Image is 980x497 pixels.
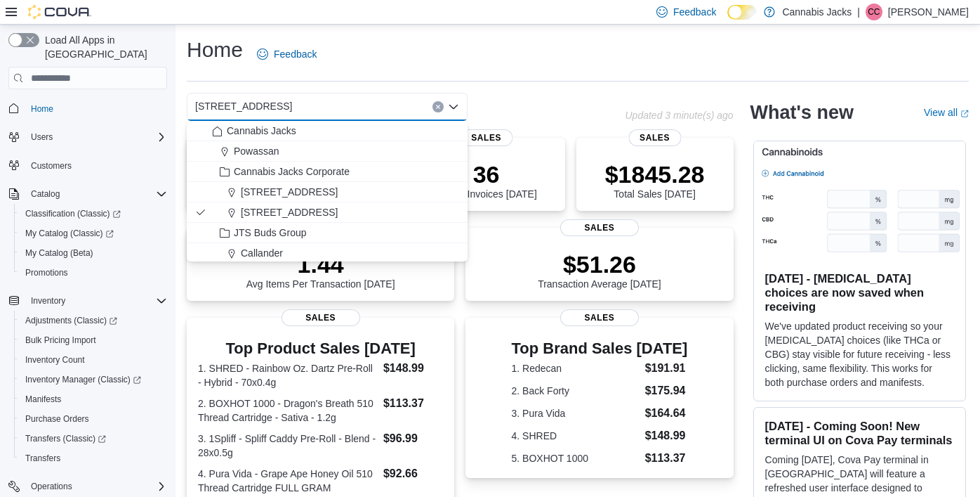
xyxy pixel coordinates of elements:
[14,224,173,243] a: My Catalog (Classic)
[187,141,468,162] button: Powassan
[14,370,173,389] a: Inventory Manager (Classic)
[3,155,173,176] button: Customers
[25,394,61,405] span: Manifests
[20,450,66,467] a: Transfers
[20,225,119,242] a: My Catalog (Classic)
[20,205,126,222] a: Classification (Classic)
[645,427,688,444] dd: $148.99
[20,391,167,408] span: Manifests
[187,182,468,202] button: [STREET_ADDRESS]
[31,103,53,115] span: Home
[25,478,167,495] span: Operations
[198,396,378,425] dt: 2. BOXHOT 1000 - Dragon's Breath 510 Thread Cartridge - Sativa - 1.2g
[3,184,173,204] button: Catalog
[605,160,705,188] p: $1845.28
[25,157,167,174] span: Customers
[857,4,860,20] p: |
[241,185,338,199] span: [STREET_ADDRESS]
[187,223,468,243] button: JTS Buds Group
[20,391,67,408] a: Manifests
[25,186,65,202] button: Catalog
[645,405,688,422] dd: $164.64
[251,40,322,68] a: Feedback
[25,292,71,309] button: Inventory
[20,245,167,262] span: My Catalog (Beta)
[868,4,880,20] span: CC
[673,5,716,19] span: Feedback
[282,309,360,326] span: Sales
[241,205,338,219] span: [STREET_ADDRESS]
[14,263,173,283] button: Promotions
[25,315,117,326] span: Adjustments (Classic)
[765,319,954,389] p: We've updated product receiving so your [MEDICAL_DATA] choices (like THCa or CBG) stay visible fo...
[25,129,58,146] button: Users
[14,448,173,468] button: Transfers
[560,219,639,236] span: Sales
[538,250,661,278] p: $51.26
[25,101,59,117] a: Home
[960,110,969,118] svg: External link
[274,47,317,61] span: Feedback
[25,453,60,464] span: Transfers
[20,430,112,447] a: Transfers (Classic)
[31,188,60,200] span: Catalog
[383,360,443,377] dd: $148.99
[14,389,173,409] button: Manifests
[31,160,72,172] span: Customers
[187,202,468,223] button: [STREET_ADDRESS]
[383,465,443,482] dd: $92.66
[645,360,688,377] dd: $191.91
[14,409,173,429] button: Purchase Orders
[187,121,468,325] div: Choose from the following options
[3,98,173,118] button: Home
[888,4,969,20] p: [PERSON_NAME]
[25,267,68,278] span: Promotions
[625,110,733,121] p: Updated 3 minute(s) ago
[234,226,307,240] span: JTS Buds Group
[20,245,99,262] a: My Catalog (Beta)
[512,384,640,398] dt: 2. Back Forty
[20,450,167,467] span: Transfers
[750,101,854,124] h2: What's new
[31,481,72,492] span: Operations
[628,129,681,146] span: Sales
[14,243,173,263] button: My Catalog (Beta)
[20,430,167,447] span: Transfers (Classic)
[3,477,173,496] button: Operations
[198,340,443,357] h3: Top Product Sales [DATE]
[3,291,173,311] button: Inventory
[512,429,640,443] dt: 4. SHRED
[234,144,279,158] span: Powassan
[14,350,173,370] button: Inventory Count
[198,361,378,389] dt: 1. SHRED - Rainbow Oz. Dartz Pre-Roll - Hybrid - 70x0.4g
[234,164,350,179] span: Cannabis Jacks Corporate
[460,129,512,146] span: Sales
[20,351,167,368] span: Inventory Count
[25,157,77,174] a: Customers
[20,371,167,388] span: Inventory Manager (Classic)
[25,129,167,146] span: Users
[605,160,705,200] div: Total Sales [DATE]
[727,5,757,20] input: Dark Mode
[383,430,443,447] dd: $96.99
[512,406,640,420] dt: 3. Pura Vida
[20,205,167,222] span: Classification (Classic)
[20,264,167,281] span: Promotions
[538,250,661,290] div: Transaction Average [DATE]
[512,451,640,465] dt: 5. BOXHOT 1000
[227,124,296,138] span: Cannabis Jacks
[448,101,459,112] button: Close list of options
[246,250,395,278] p: 1.44
[25,478,78,495] button: Operations
[198,432,378,460] dt: 3. 1Spliff - Spliff Caddy Pre-Roll - Blend - 28x0.5g
[14,429,173,448] a: Transfers (Classic)
[20,371,147,388] a: Inventory Manager (Classic)
[25,99,167,117] span: Home
[187,121,468,141] button: Cannabis Jacks
[512,340,688,357] h3: Top Brand Sales [DATE]
[25,335,96,346] span: Bulk Pricing Import
[25,354,85,366] span: Inventory Count
[383,395,443,412] dd: $113.37
[14,204,173,224] a: Classification (Classic)
[20,312,167,329] span: Adjustments (Classic)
